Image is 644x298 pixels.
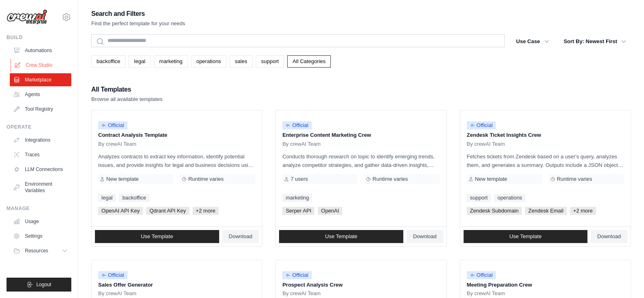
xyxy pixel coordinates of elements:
[467,207,522,215] span: Zendesk Subdomain
[91,8,185,20] h2: Search and Filters
[129,55,150,68] a: legal
[146,207,189,215] span: Qdrant API Key
[10,163,71,176] a: LLM Connections
[98,131,255,139] p: Contract Analysis Template
[25,248,48,254] span: Resources
[98,194,116,202] a: legal
[318,207,342,215] span: OpenAI
[557,176,592,182] span: Runtime varies
[570,207,596,215] span: +2 more
[10,44,71,57] a: Automations
[559,34,631,49] button: Sort By: Newest First
[597,233,621,240] span: Download
[325,233,357,240] span: Use Template
[467,121,496,129] span: Official
[290,176,308,182] span: 7 users
[91,55,125,68] a: backoffice
[98,121,127,129] span: Official
[106,176,138,182] span: New template
[282,131,440,139] p: Enterprise Content Marketing Crew
[282,141,321,147] span: By crewAI Team
[10,103,71,116] a: Tool Registry
[154,55,188,68] a: marketing
[282,271,312,279] span: Official
[7,124,71,130] div: Operate
[467,194,491,202] a: support
[36,281,51,288] span: Logout
[256,55,284,68] a: support
[10,177,71,197] a: Environment Variables
[464,230,588,243] a: Use Template
[10,88,71,101] a: Agents
[282,194,312,202] a: marketing
[413,233,437,240] span: Download
[91,20,185,28] p: Find the perfect template for your needs
[7,9,47,25] img: Logo
[91,95,163,103] p: Browse all available templates
[119,194,149,202] a: backoffice
[372,176,408,182] span: Runtime varies
[7,278,71,291] button: Logout
[511,34,554,49] button: Use Case
[98,290,136,297] span: By crewAI Team
[10,148,71,161] a: Traces
[467,141,505,147] span: By crewAI Team
[282,121,312,129] span: Official
[10,230,71,243] a: Settings
[193,207,219,215] span: +2 more
[98,207,143,215] span: OpenAI API Key
[282,281,440,289] p: Prospect Analysis Crew
[525,207,567,215] span: Zendesk Email
[98,271,127,279] span: Official
[222,230,259,243] a: Download
[591,230,627,243] a: Download
[7,205,71,212] div: Manage
[230,55,253,68] a: sales
[191,55,226,68] a: operations
[509,233,541,240] span: Use Template
[282,207,314,215] span: Serper API
[467,271,496,279] span: Official
[10,215,71,228] a: Usage
[141,233,173,240] span: Use Template
[467,281,624,289] p: Meeting Preparation Crew
[98,152,255,169] p: Analyzes contracts to extract key information, identify potential issues, and provide insights fo...
[11,59,72,72] a: Crew Studio
[475,176,507,182] span: New template
[95,230,219,243] a: Use Template
[229,233,253,240] span: Download
[188,176,224,182] span: Runtime varies
[494,194,525,202] a: operations
[407,230,443,243] a: Download
[10,244,71,257] button: Resources
[98,141,136,147] span: By crewAI Team
[282,290,321,297] span: By crewAI Team
[91,84,163,95] h2: All Templates
[467,290,505,297] span: By crewAI Team
[279,230,403,243] a: Use Template
[10,73,71,86] a: Marketplace
[467,152,624,169] p: Fetches tickets from Zendesk based on a user's query, analyzes them, and generates a summary. Out...
[467,131,624,139] p: Zendesk Ticket Insights Crew
[10,134,71,147] a: Integrations
[287,55,331,68] a: All Categories
[7,34,71,41] div: Build
[282,152,440,169] p: Conducts thorough research on topic to identify emerging trends, analyze competitor strategies, a...
[98,281,255,289] p: Sales Offer Generator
